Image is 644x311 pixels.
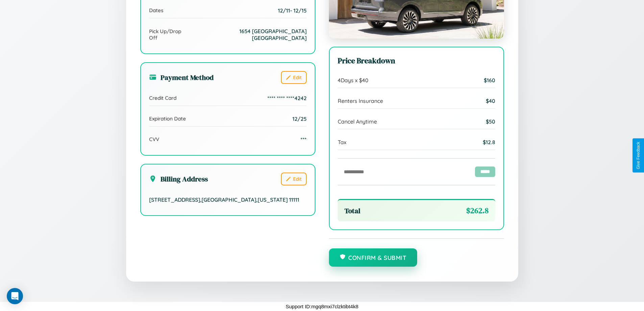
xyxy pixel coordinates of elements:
[149,196,299,203] span: [STREET_ADDRESS] , [GEOGRAPHIC_DATA] , [US_STATE] 11111
[344,206,360,216] span: Total
[466,205,488,216] span: $ 262.8
[636,142,641,169] div: Give Feedback
[338,55,495,66] h3: Price Breakdown
[486,118,495,125] span: $ 50
[338,97,383,104] span: Renters Insurance
[338,118,377,125] span: Cancel Anytime
[149,95,176,101] span: Credit Card
[292,115,307,122] span: 12/25
[149,136,159,142] span: CVV
[286,302,358,311] p: Support ID: mgq8mxi7clzktibt4k8
[484,77,495,84] span: $ 160
[329,248,418,267] button: Confirm & Submit
[149,72,214,82] h3: Payment Method
[281,71,307,84] button: Edit
[483,139,495,146] span: $ 12.8
[149,174,208,184] h3: Billing Address
[149,28,189,41] span: Pick Up/Drop Off
[281,173,307,185] button: Edit
[149,115,186,122] span: Expiration Date
[7,288,23,304] div: Open Intercom Messenger
[338,139,347,146] span: Tax
[189,28,307,41] span: 1654 [GEOGRAPHIC_DATA] [GEOGRAPHIC_DATA]
[149,7,163,14] span: Dates
[486,97,495,104] span: $ 40
[338,77,368,84] span: 4 Days x $ 40
[278,7,307,14] span: 12 / 11 - 12 / 15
